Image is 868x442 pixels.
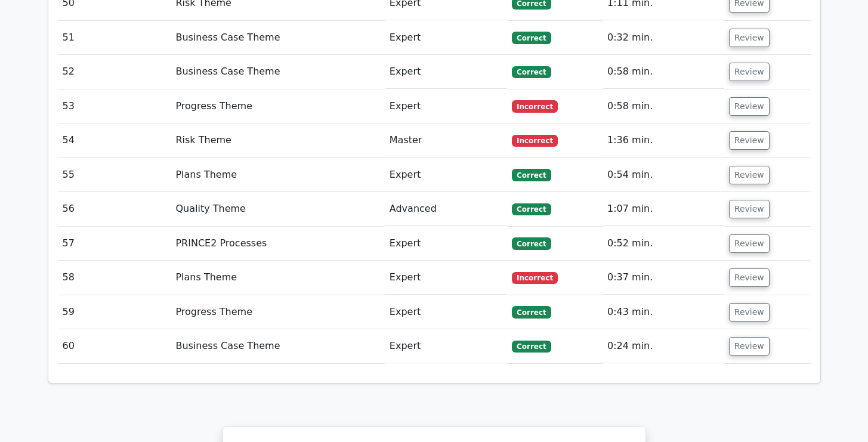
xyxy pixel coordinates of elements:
[512,237,551,249] span: Correct
[603,329,724,363] td: 0:24 min.
[171,89,384,123] td: Progress Theme
[385,89,507,123] td: Expert
[729,131,770,150] button: Review
[58,123,171,157] td: 54
[385,21,507,55] td: Expert
[729,166,770,184] button: Review
[512,306,551,318] span: Correct
[729,200,770,218] button: Review
[58,192,171,226] td: 56
[171,55,384,89] td: Business Case Theme
[58,21,171,55] td: 51
[58,227,171,261] td: 57
[512,272,558,284] span: Incorrect
[58,261,171,295] td: 58
[385,192,507,226] td: Advanced
[512,32,551,44] span: Correct
[58,295,171,329] td: 59
[729,337,770,356] button: Review
[171,21,384,55] td: Business Case Theme
[171,158,384,192] td: Plans Theme
[171,329,384,363] td: Business Case Theme
[171,227,384,261] td: PRINCE2 Processes
[385,329,507,363] td: Expert
[385,123,507,157] td: Master
[603,227,724,261] td: 0:52 min.
[385,227,507,261] td: Expert
[512,100,558,112] span: Incorrect
[512,135,558,147] span: Incorrect
[171,295,384,329] td: Progress Theme
[385,55,507,89] td: Expert
[603,192,724,226] td: 1:07 min.
[58,158,171,192] td: 55
[729,268,770,287] button: Review
[171,123,384,157] td: Risk Theme
[171,192,384,226] td: Quality Theme
[385,295,507,329] td: Expert
[603,21,724,55] td: 0:32 min.
[58,55,171,89] td: 52
[729,29,770,47] button: Review
[603,55,724,89] td: 0:58 min.
[385,158,507,192] td: Expert
[603,295,724,329] td: 0:43 min.
[171,261,384,295] td: Plans Theme
[58,89,171,123] td: 53
[729,63,770,81] button: Review
[729,303,770,322] button: Review
[603,89,724,123] td: 0:58 min.
[603,123,724,157] td: 1:36 min.
[512,203,551,215] span: Correct
[603,261,724,295] td: 0:37 min.
[512,341,551,353] span: Correct
[603,158,724,192] td: 0:54 min.
[729,234,770,253] button: Review
[512,66,551,78] span: Correct
[512,169,551,181] span: Correct
[58,329,171,363] td: 60
[385,261,507,295] td: Expert
[729,97,770,116] button: Review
